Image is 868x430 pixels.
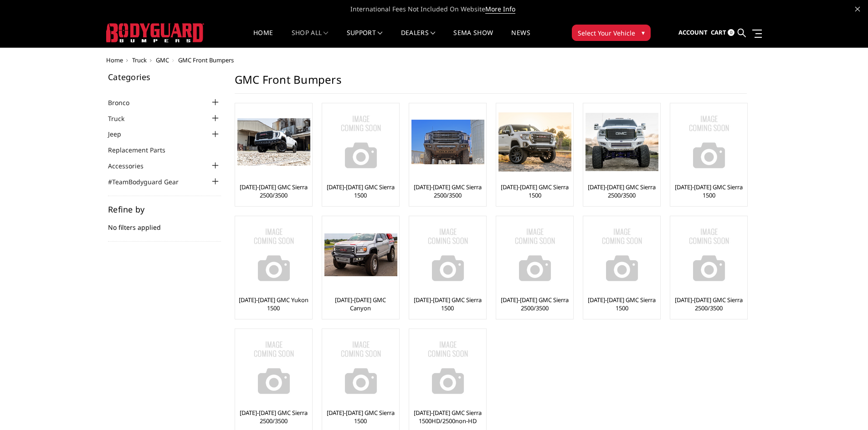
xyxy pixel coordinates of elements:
img: No Image [324,106,397,178]
span: 0 [728,29,734,36]
span: Cart [711,28,726,36]
a: [DATE]-[DATE] GMC Sierra 1500 [673,183,745,199]
a: Bronco [108,98,141,107]
a: No Image [324,106,397,178]
img: BODYGUARD BUMPERS [106,23,204,42]
a: No Image [411,218,484,291]
a: Cart 0 [711,20,734,45]
img: No Image [237,218,310,291]
a: [DATE]-[DATE] GMC Sierra 2500/3500 [411,183,484,199]
a: [DATE]-[DATE] GMC Sierra 1500 [324,183,397,199]
h5: Refine by [108,205,221,213]
a: [DATE]-[DATE] GMC Sierra 1500HD/2500non-HD [411,409,484,425]
a: [DATE]-[DATE] GMC Sierra 1500 [324,409,397,425]
a: No Image [673,218,745,291]
button: Select Your Vehicle [572,25,651,41]
div: No filters applied [108,205,221,242]
img: No Image [411,331,484,404]
a: [DATE]-[DATE] GMC Sierra 2500/3500 [673,296,745,312]
img: No Image [673,218,745,291]
a: Support [347,30,383,47]
a: Truck [108,114,136,123]
a: Home [253,30,273,47]
a: [DATE]-[DATE] GMC Sierra 2500/3500 [586,183,658,199]
a: [DATE]-[DATE] GMC Sierra 1500 [586,296,658,312]
a: SEMA Show [453,30,493,47]
a: Account [678,20,708,45]
a: [DATE]-[DATE] GMC Sierra 1500 [411,296,484,312]
a: [DATE]-[DATE] GMC Sierra 2500/3500 [498,296,571,312]
a: [DATE]-[DATE] GMC Sierra 2500/3500 [237,183,310,199]
a: No Image [586,218,658,291]
a: #TeamBodyguard Gear [108,177,190,187]
a: No Image [324,331,397,404]
a: Jeep [108,129,133,139]
a: More Info [485,5,515,14]
a: Replacement Parts [108,145,177,155]
span: Select Your Vehicle [578,28,635,38]
h1: GMC Front Bumpers [235,73,747,94]
a: Truck [132,56,147,64]
span: GMC Front Bumpers [178,56,234,64]
img: No Image [237,331,310,404]
a: News [511,30,530,47]
img: No Image [498,218,571,291]
a: No Image [673,106,745,178]
a: shop all [292,30,329,47]
a: Home [106,56,123,64]
a: Dealers [401,30,436,47]
a: [DATE]-[DATE] GMC Yukon 1500 [237,296,310,312]
img: No Image [324,331,397,404]
a: [DATE]-[DATE] GMC Sierra 2500/3500 [237,409,310,425]
a: GMC [156,56,169,64]
a: [DATE]-[DATE] GMC Sierra 1500 [498,183,571,199]
a: No Image [411,331,484,404]
h5: Categories [108,73,221,81]
img: No Image [586,218,658,291]
a: [DATE]-[DATE] GMC Canyon [324,296,397,312]
img: No Image [411,218,484,291]
a: Accessories [108,161,155,171]
span: Account [678,28,708,36]
img: No Image [673,106,745,178]
span: ▾ [642,28,645,37]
